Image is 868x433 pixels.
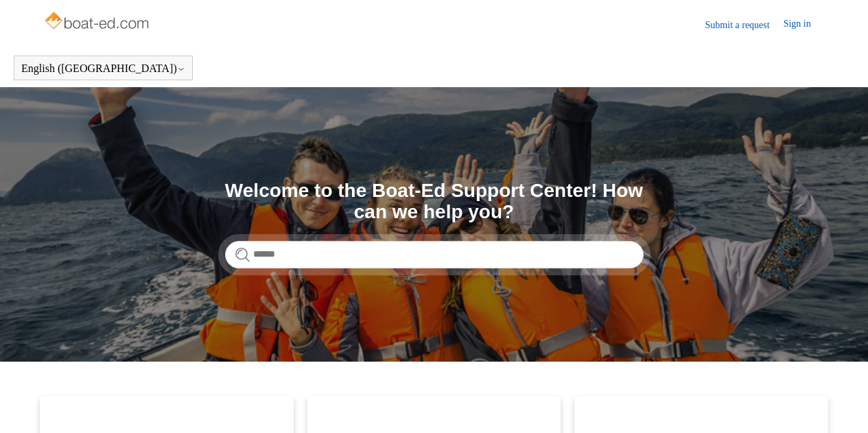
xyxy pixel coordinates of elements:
h1: Welcome to the Boat-Ed Support Center! How can we help you? [225,180,644,223]
button: English ([GEOGRAPHIC_DATA]) [21,62,185,75]
a: Sign in [784,16,825,33]
a: Submit a request [705,18,784,32]
img: Boat-Ed Help Center home page [43,8,152,36]
input: Search [225,241,644,268]
div: Live chat [822,387,858,423]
